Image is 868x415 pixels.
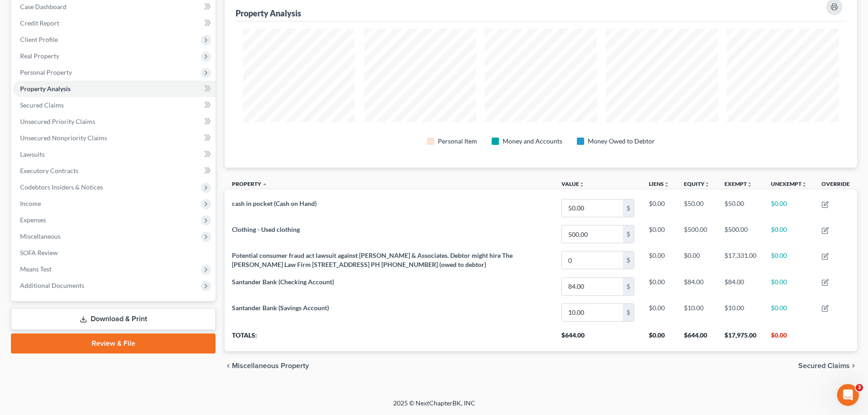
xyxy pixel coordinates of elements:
[837,384,859,406] iframe: Intercom live chat
[20,200,41,207] span: Income
[232,251,513,268] span: Potential consumer fraud act lawsuit against [PERSON_NAME] & Associates. Debtor might hire The [P...
[20,150,45,158] span: Lawsuits
[623,200,634,217] div: $
[175,399,694,415] div: 2025 © NextChapterBK, INC
[704,182,710,187] i: unfold_more
[13,81,216,97] a: Property Analysis
[232,362,309,369] span: Miscellaneous Property
[642,195,677,221] td: $0.00
[13,245,216,261] a: SOFA Review
[562,225,623,243] input: 0.00
[11,308,216,330] a: Download & Print
[262,182,267,187] i: expand_less
[798,362,857,369] button: Secured Claims chevron_right
[717,195,764,221] td: $50.00
[232,180,267,187] a: Property expand_less
[232,304,329,312] span: Santander Bank (Savings Account)
[801,182,807,187] i: unfold_more
[850,362,857,369] i: chevron_right
[764,299,814,325] td: $0.00
[764,273,814,299] td: $0.00
[232,200,317,207] span: cash in pocket (Cash on Hand)
[798,362,850,369] span: Secured Claims
[225,326,554,351] th: Totals:
[20,101,64,109] span: Secured Claims
[20,36,58,43] span: Client Profile
[225,362,309,369] button: chevron_left Miscellaneous Property
[642,247,677,273] td: $0.00
[20,3,67,10] span: Case Dashboard
[562,278,623,295] input: 0.00
[717,247,764,273] td: $17,331.00
[13,146,216,163] a: Lawsuits
[20,183,103,191] span: Codebtors Insiders & Notices
[20,249,58,256] span: SOFA Review
[724,180,752,187] a: Exemptunfold_more
[684,180,710,187] a: Equityunfold_more
[20,118,95,125] span: Unsecured Priority Claims
[677,273,717,299] td: $84.00
[20,167,78,174] span: Executory Contracts
[764,195,814,221] td: $0.00
[642,273,677,299] td: $0.00
[642,299,677,325] td: $0.00
[562,304,623,321] input: 0.00
[642,221,677,247] td: $0.00
[856,384,863,391] span: 3
[232,278,334,286] span: Santander Bank (Checking Account)
[642,326,677,351] th: $0.00
[677,299,717,325] td: $10.00
[623,251,634,269] div: $
[438,137,477,146] div: Personal Item
[20,282,84,289] span: Additional Documents
[717,221,764,247] td: $500.00
[717,326,764,351] th: $17,975.00
[20,68,72,76] span: Personal Property
[20,52,59,60] span: Real Property
[13,15,216,31] a: Credit Report
[664,182,669,187] i: unfold_more
[771,180,807,187] a: Unexemptunfold_more
[20,19,59,27] span: Credit Report
[764,221,814,247] td: $0.00
[623,304,634,321] div: $
[20,134,107,142] span: Unsecured Nonpriority Claims
[764,326,814,351] th: $0.00
[20,216,46,224] span: Expenses
[236,8,301,19] div: Property Analysis
[677,326,717,351] th: $644.00
[13,97,216,113] a: Secured Claims
[623,278,634,295] div: $
[13,113,216,130] a: Unsecured Priority Claims
[649,180,669,187] a: Liensunfold_more
[677,195,717,221] td: $50.00
[20,265,51,273] span: Means Test
[623,225,634,243] div: $
[677,247,717,273] td: $0.00
[677,221,717,247] td: $500.00
[503,137,562,146] div: Money and Accounts
[225,362,232,369] i: chevron_left
[717,273,764,299] td: $84.00
[13,163,216,179] a: Executory Contracts
[588,137,655,146] div: Money Owed to Debtor
[814,175,857,195] th: Override
[554,326,642,351] th: $644.00
[232,225,300,233] span: Clothing - Used clothing
[747,182,752,187] i: unfold_more
[13,130,216,146] a: Unsecured Nonpriority Claims
[20,232,61,240] span: Miscellaneous
[764,247,814,273] td: $0.00
[561,180,585,187] a: Valueunfold_more
[717,299,764,325] td: $10.00
[579,182,585,187] i: unfold_more
[11,333,216,354] a: Review & File
[20,85,71,92] span: Property Analysis
[562,251,623,269] input: 0.00
[562,200,623,217] input: 0.00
